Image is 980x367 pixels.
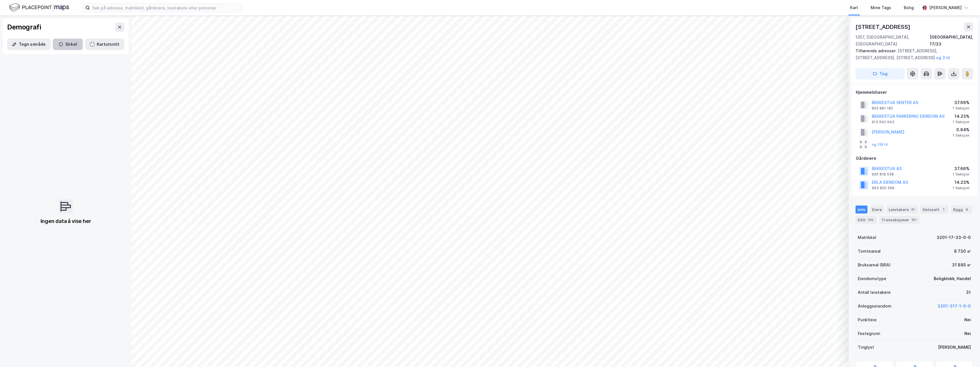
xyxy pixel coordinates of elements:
div: 825 881 182 [872,106,893,111]
div: 14.23% [953,113,969,120]
div: ESG [856,216,877,224]
div: 963 820 569 [872,186,894,190]
div: Info [856,206,867,214]
div: Anleggseiendom [858,303,891,310]
iframe: Chat Widget [951,340,980,367]
div: 1 Seksjon [953,133,969,138]
div: 8 730 ㎡ [954,248,971,255]
div: Leietakere [886,206,918,214]
div: 31 [910,207,916,212]
div: Antall leietakere [858,289,891,296]
div: Festegrunn [858,330,880,337]
div: Transaksjoner [879,216,920,224]
div: Eiere [870,206,884,214]
div: Demografi [7,23,41,32]
img: logo.f888ab2527a4732fd821a326f86c7f29.svg [9,3,69,13]
div: [PERSON_NAME] [938,344,971,351]
div: 1 Seksjon [953,172,969,177]
div: [STREET_ADDRESS], [STREET_ADDRESS], [STREET_ADDRESS] [856,47,969,61]
div: 31 [966,289,971,296]
div: [STREET_ADDRESS] [856,22,911,31]
div: 1 Seksjon [953,106,969,111]
button: 3201-317-1-0-0 [937,303,971,310]
div: 0.84% [953,126,969,133]
div: 3201-17-33-0-0 [937,234,971,241]
div: Nei [964,316,971,323]
div: [GEOGRAPHIC_DATA], 17/33 [930,34,973,47]
button: Sirkel [53,39,83,50]
div: Punktleie [858,316,877,323]
div: Nei [964,330,971,337]
div: 37.66% [953,99,969,106]
button: Kartutsnitt [85,39,124,50]
div: Matrikkel [858,234,876,241]
button: Tag [856,68,905,79]
div: Hjemmelshaver [856,89,973,96]
span: Tilhørende adresser: [856,48,898,53]
div: 913 642 643 [872,120,894,124]
div: Ingen data å vise her [29,218,102,225]
div: Bygg [951,206,972,214]
div: Boligblokk, Handel [934,275,971,282]
div: 31 885 ㎡ [952,262,971,268]
div: Mine Tags [871,4,891,11]
div: 1 [941,207,946,212]
div: Datasett [920,206,949,214]
div: 1357, [GEOGRAPHIC_DATA], [GEOGRAPHIC_DATA] [856,34,930,47]
div: 1 Seksjon [953,186,969,190]
div: 120 [867,217,875,223]
div: 151 [910,217,917,223]
div: Eiendomstype [858,275,886,282]
div: Bolig [904,4,914,11]
div: [PERSON_NAME] [929,4,962,11]
div: Tomteareal [858,248,881,255]
div: Bruksareal (BRA) [858,262,891,268]
div: 14.23% [953,179,969,186]
input: Søk på adresse, matrikkel, gårdeiere, leietakere eller personer [90,3,242,12]
div: Kart [850,4,858,11]
div: 6 [964,207,970,212]
div: Tinglyst [858,344,874,351]
div: 926 818 538 [872,172,894,177]
div: 37.66% [953,165,969,172]
button: Tegn område [7,39,51,50]
div: Kontrollprogram for chat [951,340,980,367]
div: 1 Seksjon [953,120,969,124]
div: Gårdeiere [856,155,973,162]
